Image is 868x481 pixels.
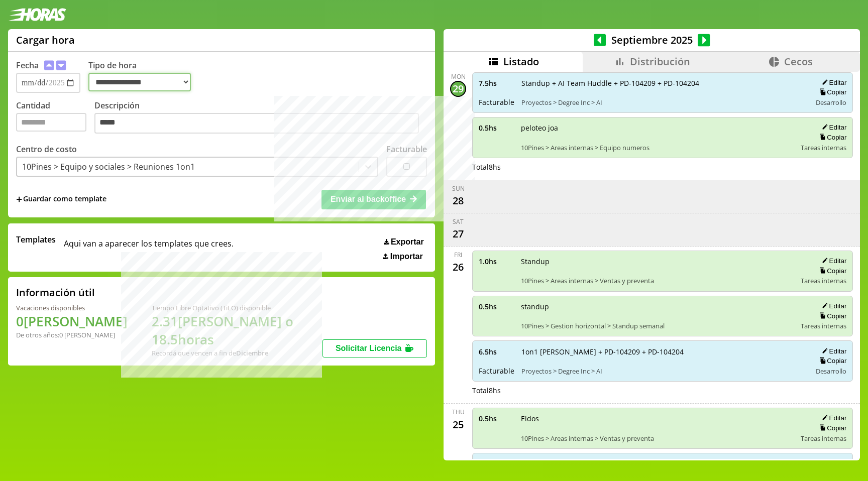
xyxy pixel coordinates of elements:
span: Enviar al backoffice [331,195,406,203]
span: 0.5 hs [479,414,514,423]
b: Diciembre [236,348,268,357]
span: Tareas internas [801,434,846,443]
div: 28 [450,193,466,209]
button: Copiar [816,133,846,142]
span: Standup [521,257,794,266]
button: Copiar [816,88,846,96]
span: 10Pines > Areas internas > Ventas y preventa [521,276,794,285]
span: Desarrollo [816,98,846,107]
span: +Guardar como template [16,194,106,205]
button: Copiar [816,356,846,365]
input: Cantidad [16,113,86,132]
span: 0.5 hs [479,302,514,311]
span: 10Pines > Areas internas > Equipo numeros [521,143,794,152]
span: Templates [16,234,56,245]
span: 7.5 hs [479,78,514,88]
div: Fri [454,251,462,259]
span: 0.5 hs [479,123,514,133]
button: Editar [819,302,846,310]
div: De otros años: 0 [PERSON_NAME] [16,330,128,339]
div: 10Pines > Equipo y sociales > Reuniones 1on1 [22,161,195,172]
span: Aqui van a aparecer los templates que crees. [64,234,234,261]
label: Cantidad [16,100,94,137]
textarea: Descripción [94,113,419,134]
div: Mon [451,72,466,81]
label: Fecha [16,60,39,71]
button: Copiar [816,267,846,275]
h2: Información útil [16,286,95,299]
span: Tareas internas [801,143,846,152]
span: Tareas internas [801,321,846,330]
span: AI Domain Work Block + PD-104209 + PD-104204 [521,459,804,468]
span: 10Pines > Areas internas > Ventas y preventa [521,434,794,443]
span: Solicitar Licencia [336,344,402,352]
span: standup [521,302,794,311]
div: 29 [450,81,466,97]
span: Eidos [521,414,794,423]
button: Editar [819,78,846,87]
span: Importar [390,252,423,261]
span: 1.0 hs [479,257,514,266]
button: Editar [819,123,846,132]
button: Editar [819,459,846,467]
span: Tareas internas [801,276,846,285]
span: peloteo joa [521,123,794,133]
span: 1on1 [PERSON_NAME] + PD-104209 + PD-104204 [521,347,804,356]
span: Desarrollo [816,367,846,376]
label: Tipo de hora [88,60,199,93]
div: 27 [450,226,466,242]
div: Thu [452,408,465,416]
div: Sat [453,217,464,226]
span: Facturable [479,97,514,107]
span: Distribución [630,55,690,68]
span: Facturable [479,366,514,376]
h1: 2.31 [PERSON_NAME] o 18.5 horas [152,312,322,348]
div: Sun [452,184,465,193]
span: 8.5 hs [479,459,514,468]
span: 6.5 hs [479,347,514,356]
button: Copiar [816,424,846,432]
button: Editar [819,347,846,355]
div: Vacaciones disponibles [16,303,128,312]
div: scrollable content [444,72,860,459]
h1: 0 [PERSON_NAME] [16,312,128,330]
span: 10Pines > Gestion horizontal > Standup semanal [521,321,794,330]
h1: Cargar hora [16,33,75,47]
select: Tipo de hora [88,73,191,91]
button: Enviar al backoffice [321,190,426,209]
label: Centro de costo [16,144,77,155]
div: Tiempo Libre Optativo (TiLO) disponible [152,303,322,312]
label: Facturable [386,144,427,155]
span: + [16,194,22,205]
button: Editar [819,414,846,422]
div: Total 8 hs [472,386,853,395]
label: Descripción [94,100,427,137]
span: Proyectos > Degree Inc > AI [521,367,804,376]
button: Editar [819,257,846,265]
button: Exportar [381,237,427,247]
button: Copiar [816,312,846,320]
div: Total 8 hs [472,162,853,172]
span: Cecos [784,55,813,68]
span: Exportar [391,237,424,247]
button: Solicitar Licencia [322,339,427,357]
span: Septiembre 2025 [606,33,698,47]
div: Recordá que vencen a fin de [152,348,322,357]
span: Listado [503,55,539,68]
span: Proyectos > Degree Inc > AI [521,98,804,107]
div: 26 [450,259,466,275]
div: 25 [450,416,466,432]
img: logotipo [8,8,66,21]
span: Standup + AI Team Huddle + PD-104209 + PD-104204 [521,78,804,88]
